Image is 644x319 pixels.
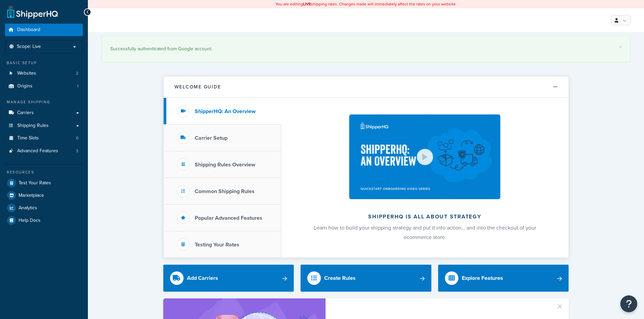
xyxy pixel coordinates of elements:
[195,108,256,114] h3: ShipperHQ: An Overview
[5,169,83,175] div: Resources
[5,119,83,132] a: Shipping Rules
[324,273,356,283] div: Create Rules
[187,273,218,283] div: Add Carriers
[195,162,255,168] h3: Shipping Rules Overview
[17,71,36,76] span: Websites
[195,188,255,194] h3: Common Shipping Rules
[195,242,239,248] h3: Testing Your Rates
[17,83,32,89] span: Origins
[5,132,83,144] li: Time Slots
[163,265,294,292] a: Add Carriers
[19,193,44,198] span: Marketplace
[5,107,83,119] a: Carriers
[19,205,37,211] span: Analytics
[5,60,83,66] div: Basic Setup
[76,71,78,76] span: 2
[462,273,503,283] div: Explore Features
[17,123,49,129] span: Shipping Rules
[5,132,83,144] a: Time Slots0
[17,135,39,141] span: Time Slots
[195,215,262,221] h3: Popular Advanced Features
[5,24,83,36] a: Dashboard
[620,295,637,312] button: Open Resource Center
[5,145,83,157] li: Advanced Features
[314,224,536,241] span: Learn how to build your shipping strategy and put it into action… and into the checkout of your e...
[5,189,83,202] a: Marketplace
[174,84,221,89] h2: Welcome Guide
[299,214,551,220] h2: ShipperHQ is all about strategy
[5,80,83,92] li: Origins
[76,135,78,141] span: 0
[110,44,622,54] div: Successfully authenticated from Google account.
[17,110,34,116] span: Carriers
[195,135,228,141] h3: Carrier Setup
[349,114,500,199] img: ShipperHQ is all about strategy
[5,202,83,214] a: Analytics
[5,67,83,80] a: Websites2
[303,1,311,7] b: LIVE
[77,83,78,89] span: 1
[438,265,569,292] a: Explore Features
[19,218,41,223] span: Help Docs
[17,44,41,50] span: Scope: Live
[17,148,58,154] span: Advanced Features
[76,148,78,154] span: 3
[5,214,83,227] a: Help Docs
[619,44,622,50] a: ×
[5,145,83,157] a: Advanced Features3
[5,67,83,80] li: Websites
[19,180,51,186] span: Test Your Rates
[17,27,40,33] span: Dashboard
[5,99,83,105] div: Manage Shipping
[5,80,83,92] a: Origins1
[301,265,431,292] a: Create Rules
[164,76,569,98] button: Welcome Guide
[5,177,83,189] a: Test Your Rates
